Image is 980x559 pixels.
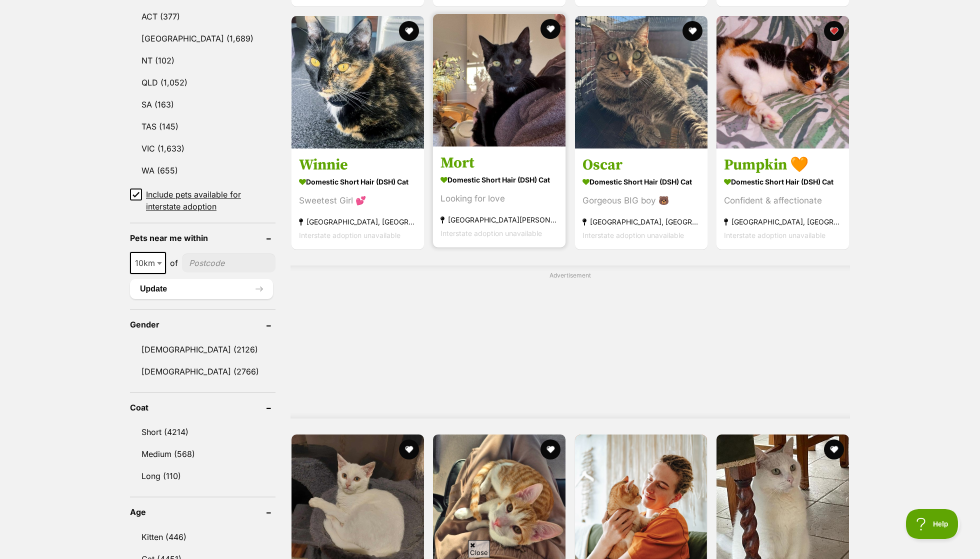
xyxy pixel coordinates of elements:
iframe: Advertisement [327,283,812,408]
strong: [GEOGRAPHIC_DATA], [GEOGRAPHIC_DATA] [724,215,841,228]
h3: Winnie [299,155,416,174]
span: Interstate adoption unavailable [582,231,684,239]
strong: Domestic Short Hair (DSH) Cat [440,172,558,187]
span: of [170,257,178,269]
input: postcode [182,253,275,272]
span: 10km [131,256,165,270]
a: Mort Domestic Short Hair (DSH) Cat Looking for love [GEOGRAPHIC_DATA][PERSON_NAME][GEOGRAPHIC_DAT... [433,146,565,247]
header: Pets near me within [130,233,275,242]
a: ACT (377) [130,6,275,27]
span: Include pets available for interstate adoption [146,188,275,212]
a: Include pets available for interstate adoption [130,188,275,212]
span: Interstate adoption unavailable [440,229,542,237]
a: QLD (1,052) [130,72,275,93]
a: Winnie Domestic Short Hair (DSH) Cat Sweetest Girl 💕 [GEOGRAPHIC_DATA], [GEOGRAPHIC_DATA] Interst... [291,148,424,249]
img: Pumpkin 🧡 - Domestic Short Hair (DSH) Cat [716,16,849,148]
h3: Oscar [582,155,700,174]
a: VIC (1,633) [130,138,275,159]
header: Coat [130,403,275,412]
a: Short (4214) [130,421,275,442]
a: SA (163) [130,94,275,115]
header: Gender [130,320,275,329]
header: Age [130,507,275,516]
strong: [GEOGRAPHIC_DATA], [GEOGRAPHIC_DATA] [299,215,416,228]
a: NT (102) [130,50,275,71]
a: [GEOGRAPHIC_DATA] (1,689) [130,28,275,49]
a: TAS (145) [130,116,275,137]
a: WA (655) [130,160,275,181]
img: Oscar - Domestic Short Hair (DSH) Cat [575,16,707,148]
div: Advertisement [290,265,850,419]
img: Winnie - Domestic Short Hair (DSH) Cat [291,16,424,148]
span: 10km [130,252,166,274]
a: [DEMOGRAPHIC_DATA] (2126) [130,339,275,360]
button: favourite [540,19,560,39]
a: Long (110) [130,465,275,486]
strong: [GEOGRAPHIC_DATA][PERSON_NAME][GEOGRAPHIC_DATA] [440,213,558,226]
button: favourite [540,439,560,459]
a: Kitten (446) [130,526,275,547]
button: favourite [398,439,418,459]
iframe: Help Scout Beacon - Open [906,509,960,539]
a: Oscar Domestic Short Hair (DSH) Cat Gorgeous BIG boy 🐻 [GEOGRAPHIC_DATA], [GEOGRAPHIC_DATA] Inter... [575,148,707,249]
strong: [GEOGRAPHIC_DATA], [GEOGRAPHIC_DATA] [582,215,700,228]
button: favourite [824,439,844,459]
div: Sweetest Girl 💕 [299,194,416,207]
span: Interstate adoption unavailable [724,231,825,239]
img: Mort - Domestic Short Hair (DSH) Cat [433,14,565,146]
div: Looking for love [440,192,558,205]
div: Confident & affectionate [724,194,841,207]
strong: Domestic Short Hair (DSH) Cat [582,174,700,189]
div: Gorgeous BIG boy 🐻 [582,194,700,207]
strong: Domestic Short Hair (DSH) Cat [299,174,416,189]
span: Close [468,540,490,557]
button: favourite [398,21,418,41]
button: favourite [824,21,844,41]
a: [DEMOGRAPHIC_DATA] (2766) [130,361,275,382]
h3: Pumpkin 🧡 [724,155,841,174]
span: Interstate adoption unavailable [299,231,400,239]
a: Pumpkin 🧡 Domestic Short Hair (DSH) Cat Confident & affectionate [GEOGRAPHIC_DATA], [GEOGRAPHIC_D... [716,148,849,249]
strong: Domestic Short Hair (DSH) Cat [724,174,841,189]
h3: Mort [440,153,558,172]
button: Update [130,279,273,299]
button: favourite [682,21,702,41]
a: Medium (568) [130,443,275,464]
